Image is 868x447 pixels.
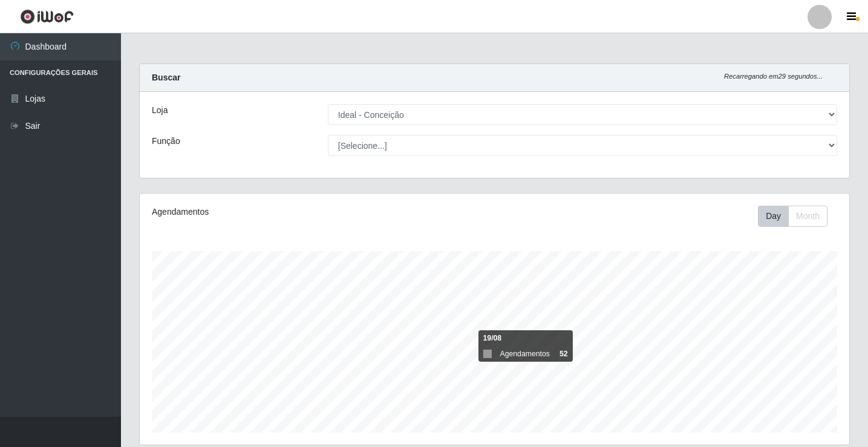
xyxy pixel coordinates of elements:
[758,206,827,227] div: First group
[758,206,789,227] button: Day
[152,104,168,117] label: Loja
[788,206,827,227] button: Month
[724,73,823,80] i: Recarregando em 29 segundos...
[20,9,74,24] img: CoreUI Logo
[152,206,427,218] div: Agendamentos
[152,73,180,82] strong: Buscar
[758,206,837,227] div: Toolbar with button groups
[152,135,180,148] label: Função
